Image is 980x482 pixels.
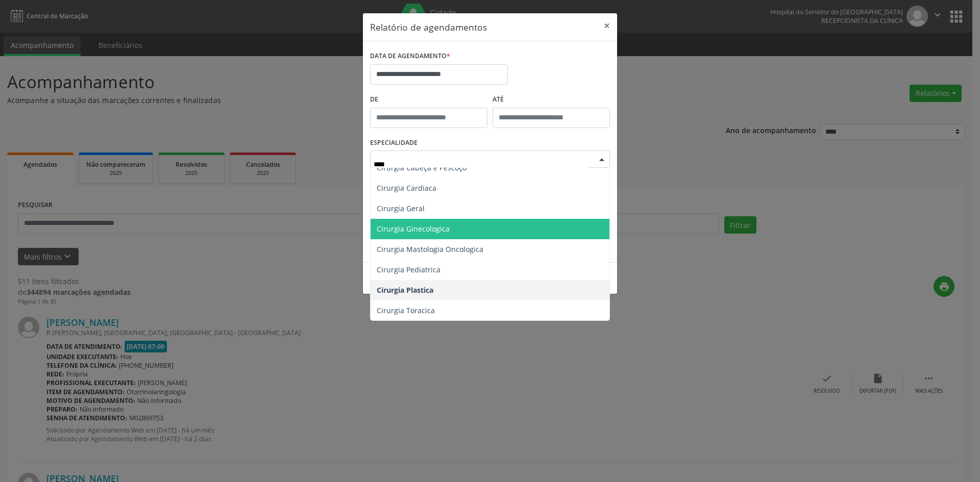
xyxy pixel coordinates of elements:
[377,224,450,234] span: Cirurgia Ginecologica
[377,183,436,193] span: Cirurgia Cardiaca
[370,135,418,151] label: ESPECIALIDADE
[370,20,487,34] h5: Relatório de agendamentos
[377,306,435,315] span: Cirurgia Toracica
[377,265,440,274] span: Cirurgia Pediatrica
[377,163,467,172] span: Cirurgia Cabeça e Pescoço
[370,92,487,108] label: De
[377,285,433,295] span: Cirurgia Plastica
[370,48,450,64] label: DATA DE AGENDAMENTO
[493,92,610,108] label: ATÉ
[377,204,425,213] span: Cirurgia Geral
[597,13,617,38] button: Close
[377,244,483,254] span: Cirurgia Mastologia Oncologica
